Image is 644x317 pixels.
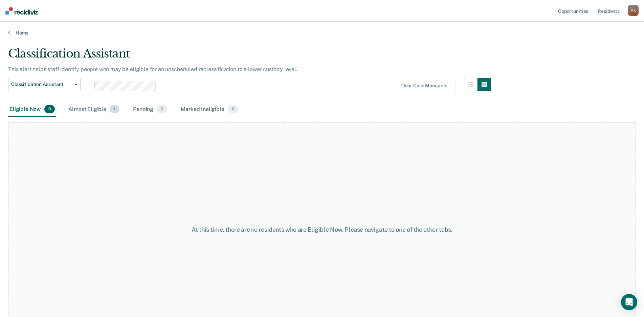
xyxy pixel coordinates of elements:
div: Open Intercom Messenger [621,294,637,310]
div: Marked Ineligible0 [179,102,240,117]
span: 0 [157,105,167,114]
span: 0 [228,105,238,114]
div: Clear case managers [400,83,447,89]
div: At this time, there are no residents who are Eligible Now. Please navigate to one of the other tabs. [165,226,479,233]
div: Almost Eligible1 [67,102,121,117]
div: Classification Assistant [8,47,491,66]
div: M K [628,5,639,16]
span: 0 [44,105,55,114]
button: Classification Assistant [8,78,81,91]
img: Recidiviz [5,7,38,15]
a: Home [8,30,636,36]
div: Eligible Now0 [8,102,56,117]
span: Classification Assistant [11,82,72,87]
button: MK [628,5,639,16]
p: This alert helps staff identify people who may be eligible for an unscheduled reclassification to... [8,66,297,72]
div: Pending0 [132,102,169,117]
span: 1 [110,105,119,114]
